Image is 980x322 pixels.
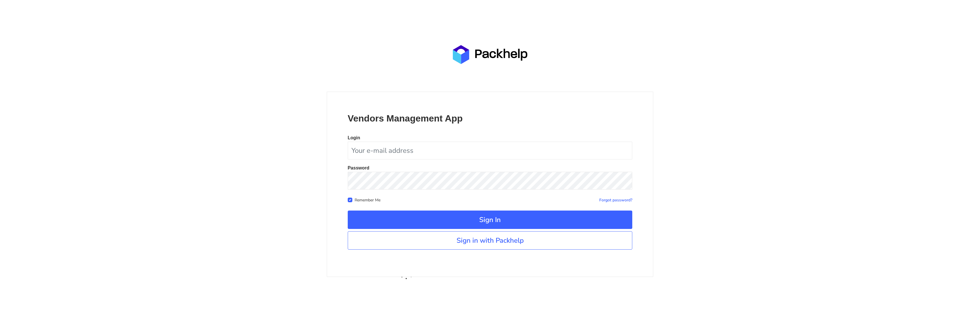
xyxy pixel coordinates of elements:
input: Your e-mail address [348,142,633,159]
p: Login [348,136,633,140]
label: Remember Me [355,196,380,203]
a: Forgot password? [599,197,632,203]
p: Vendors Management App [348,113,633,124]
button: Sign In [348,211,633,229]
a: Sign in with Packhelp [348,231,633,250]
p: Password [348,166,633,170]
